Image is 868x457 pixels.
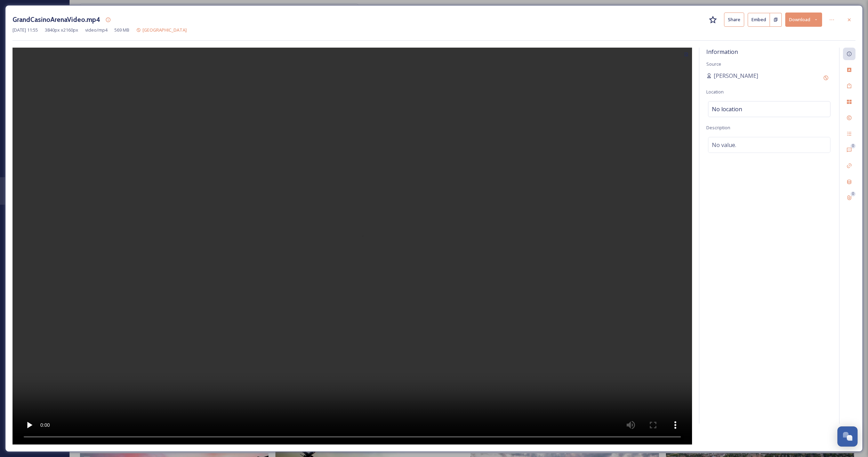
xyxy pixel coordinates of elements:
button: Embed [748,13,770,27]
span: Description [706,124,730,131]
span: No value. [712,141,736,149]
span: Source [706,61,721,67]
span: video/mp4 [85,27,107,33]
button: Open Chat [837,426,858,447]
h3: GrandCasinoArenaVideo.mp4 [13,15,100,25]
span: [PERSON_NAME] [714,72,758,80]
span: 569 MB [114,27,129,33]
div: 0 [851,191,855,196]
span: No location [712,105,742,113]
span: Location [706,89,724,95]
span: [GEOGRAPHIC_DATA] [143,27,187,33]
span: 3840 px x 2160 px [45,27,78,33]
div: 0 [851,144,855,148]
span: [DATE] 11:55 [13,27,38,33]
button: Download [785,13,822,27]
span: Information [706,48,738,56]
button: Share [724,13,744,27]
